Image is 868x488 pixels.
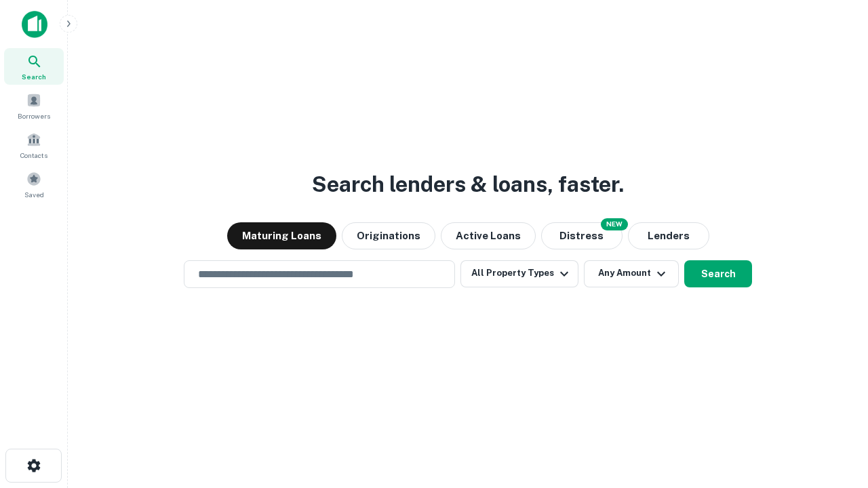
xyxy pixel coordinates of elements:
button: Any Amount [584,260,679,287]
a: Contacts [4,127,64,163]
a: Search [4,48,64,85]
button: Lenders [628,222,709,249]
button: Maturing Loans [227,222,336,249]
a: Saved [4,166,64,203]
span: Borrowers [18,110,50,121]
a: Borrowers [4,87,64,124]
h3: Search lenders & loans, faster. [312,168,624,201]
span: Search [22,71,46,82]
img: capitalize-icon.png [22,11,47,38]
button: Search [684,260,752,287]
iframe: Chat Widget [800,380,868,445]
button: Search distressed loans with lien and other non-mortgage details. [541,222,623,249]
button: Originations [342,222,435,249]
span: Saved [24,189,44,200]
button: All Property Types [460,260,578,287]
button: Active Loans [441,222,536,249]
div: NEW [601,218,628,230]
span: Contacts [20,150,47,161]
